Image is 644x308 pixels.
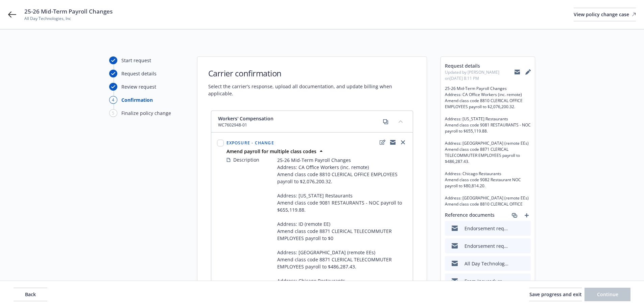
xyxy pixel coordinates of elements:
[522,260,528,267] button: preview file
[511,278,517,285] button: download file
[445,69,515,81] span: Updated by [PERSON_NAME] on [DATE] 8:11 PM
[208,68,416,79] h1: Carrier confirmation
[523,211,531,219] a: add
[395,116,406,127] button: collapse content
[529,291,582,298] span: Save progress and exit
[208,83,416,97] span: Select the carrier’s response, upload all documentation, and update billing when applicable.
[379,138,387,146] a: edit
[121,83,156,90] div: Review request
[464,225,508,232] div: Endorsement request - All Day Technologies, Inc - Policy #WC7602948-01
[464,278,508,285] div: From Insured: request to updated/reduce payroll.msg
[389,138,397,146] a: copyLogging
[233,156,259,163] span: Description
[511,260,517,267] button: download file
[445,62,515,69] span: Request details
[121,96,153,103] div: Confirmation
[226,148,316,155] strong: Amend payroll for multiple class codes
[109,109,117,117] div: 5
[464,260,508,267] div: All Day Technologies, Inc | Policy# WC7602948-01 - Mid Term Payroll Changes
[522,225,528,232] button: preview file
[574,8,636,21] div: View policy change case
[382,118,390,126] a: copy
[585,288,630,301] button: Continue
[522,242,528,250] button: preview file
[109,96,117,104] div: 4
[218,122,273,128] span: WC7602948-01
[445,211,495,219] span: Reference documents
[14,288,47,301] button: Back
[511,225,517,232] button: download file
[574,8,636,21] a: View policy change case
[522,278,528,285] button: preview file
[121,57,151,64] div: Start request
[399,138,407,146] a: close
[597,291,618,298] span: Continue
[25,291,36,298] span: Back
[529,288,582,301] button: Save progress and exit
[464,242,508,250] div: Endorsement request - All Day Technologies, Inc - Policy #WC7602948-01
[226,140,274,146] span: Exposure - Change
[24,16,113,22] span: All Day Technologies, Inc
[211,111,413,133] div: Workers' CompensationWC7602948-01copycollapse content
[445,86,531,207] span: 25-26 Mid-Term Payroll Changes Address: CA Office Workers (inc. remote) Amend class code 8810 CLE...
[121,70,157,77] div: Request details
[510,211,519,219] a: associate
[218,115,273,122] span: Workers' Compensation
[511,242,517,250] button: download file
[121,110,171,117] div: Finalize policy change
[24,7,113,16] span: 25-26 Mid-Term Payroll Changes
